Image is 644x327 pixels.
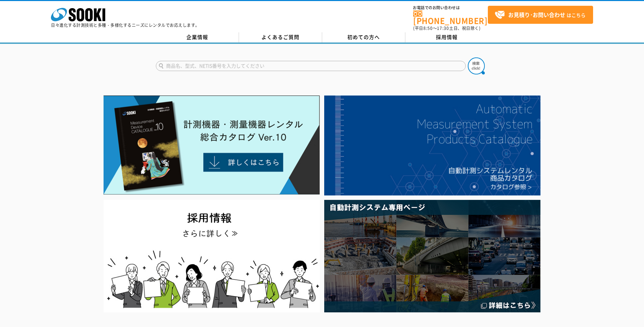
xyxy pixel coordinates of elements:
strong: お見積り･お問い合わせ [508,11,565,19]
img: 自動計測システム専用ページ [324,200,540,312]
img: SOOKI recruit [104,200,320,312]
span: 8:50 [423,25,433,31]
input: 商品名、型式、NETIS番号を入力してください [156,61,466,71]
span: 17:30 [437,25,449,31]
span: 初めての方へ [347,33,380,41]
img: 自動計測システムカタログ [324,96,540,195]
a: 初めての方へ [322,32,405,42]
span: はこちら [495,10,586,20]
p: 日々進化する計測技術と多種・多様化するニーズにレンタルでお応えします。 [51,23,200,27]
a: 企業情報 [156,32,239,42]
img: Catalog Ver10 [104,96,320,195]
a: [PHONE_NUMBER] [413,11,488,24]
span: お電話でのお問い合わせは [413,6,488,10]
a: お見積り･お問い合わせはこちら [488,6,593,24]
img: btn_search.png [468,57,485,74]
a: よくあるご質問 [239,32,322,42]
a: 採用情報 [405,32,489,42]
span: (平日 ～ 土日、祝日除く) [413,25,480,31]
